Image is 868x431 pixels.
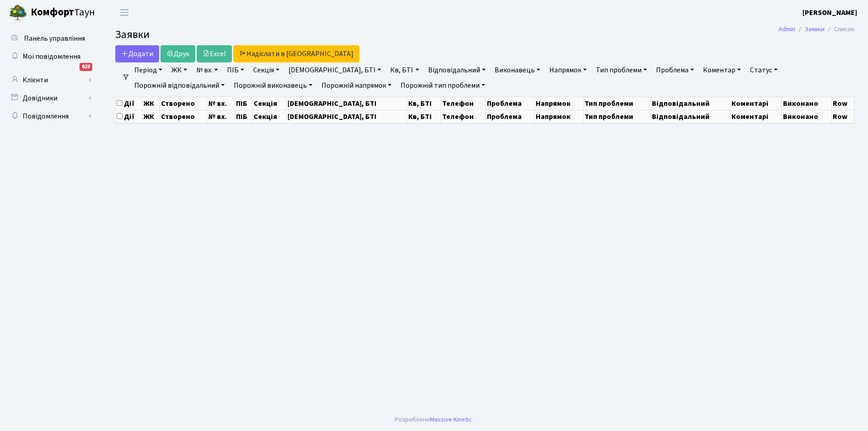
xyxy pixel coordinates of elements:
[131,78,228,93] a: Порожній відповідальний
[160,110,208,123] th: Створено
[230,78,316,93] a: Порожній виконавець
[160,97,208,110] th: Створено
[116,110,142,123] th: Дії
[730,97,782,110] th: Коментарі
[23,52,80,62] span: Мої повідомлення
[802,8,857,18] b: [PERSON_NAME]
[115,27,150,43] span: Заявки
[131,62,166,78] a: Період
[592,62,651,78] a: Тип проблеми
[31,5,74,19] b: Комфорт
[387,62,422,78] a: Кв, БТІ
[5,89,95,107] a: Довідники
[168,62,191,78] a: ЖК
[831,97,854,110] th: Row
[9,4,27,22] img: logo.png
[24,33,85,43] span: Панель управління
[235,110,253,123] th: ПІБ
[116,97,142,110] th: Дії
[441,97,486,110] th: Телефон
[584,97,651,110] th: Тип проблеми
[115,45,159,62] a: Додати
[430,415,472,424] a: Massive Kinetic
[253,97,287,110] th: Секція
[5,47,95,66] a: Мої повідомлення628
[197,45,232,62] a: Excel
[746,62,781,78] a: Статус
[395,415,473,425] div: Розроблено .
[441,110,486,123] th: Телефон
[535,97,584,110] th: Напрямок
[425,62,489,78] a: Відповідальний
[699,62,745,78] a: Коментар
[407,110,441,123] th: Кв, БТІ
[805,24,825,34] a: Заявки
[142,97,160,110] th: ЖК
[287,110,407,123] th: [DEMOGRAPHIC_DATA], БТІ
[491,62,544,78] a: Виконавець
[193,62,222,78] a: № вх.
[651,110,730,123] th: Відповідальний
[5,71,95,89] a: Клієнти
[31,5,95,20] span: Таун
[235,97,253,110] th: ПІБ
[113,5,136,20] button: Переключити навігацію
[5,29,95,47] a: Панель управління
[208,110,235,123] th: № вх.
[121,49,153,59] span: Додати
[233,45,359,62] a: Надіслати в [GEOGRAPHIC_DATA]
[287,97,407,110] th: [DEMOGRAPHIC_DATA], БТІ
[397,78,489,93] a: Порожній тип проблеми
[253,110,287,123] th: Секція
[142,110,160,123] th: ЖК
[802,7,857,18] a: [PERSON_NAME]
[584,110,651,123] th: Тип проблеми
[486,110,534,123] th: Проблема
[778,24,795,34] a: Admin
[652,62,698,78] a: Проблема
[80,63,92,71] div: 628
[160,45,195,62] a: Друк
[825,24,854,34] li: Список
[486,97,534,110] th: Проблема
[535,110,584,123] th: Напрямок
[782,97,831,110] th: Виконано
[285,62,385,78] a: [DEMOGRAPHIC_DATA], БТІ
[730,110,782,123] th: Коментарі
[5,107,95,125] a: Повідомлення
[651,97,730,110] th: Відповідальний
[765,20,868,39] nav: breadcrumb
[318,78,395,93] a: Порожній напрямок
[223,62,248,78] a: ПІБ
[782,110,831,123] th: Виконано
[546,62,590,78] a: Напрямок
[831,110,854,123] th: Row
[250,62,283,78] a: Секція
[407,97,441,110] th: Кв, БТІ
[208,97,235,110] th: № вх.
